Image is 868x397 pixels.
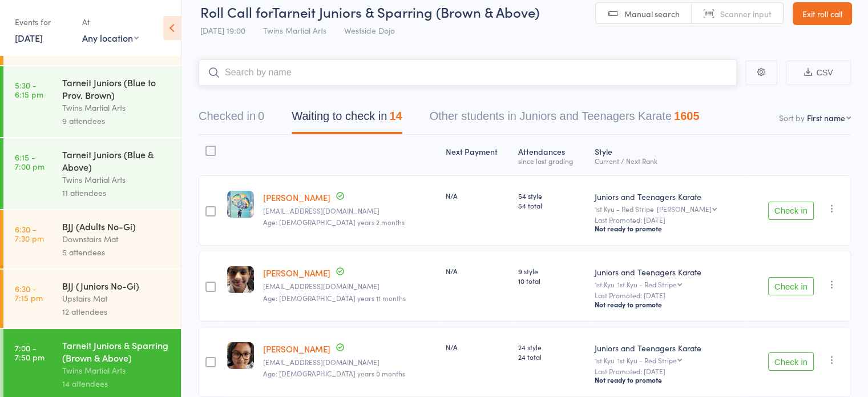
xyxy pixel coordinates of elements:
[292,104,402,134] button: Waiting to check in14
[15,81,43,99] time: 5:30 - 6:15 pm
[594,205,742,212] div: 1st Kyu - Red Stripe
[441,140,514,170] div: Next Payment
[263,282,437,290] small: tanu.mehta@gmail.com
[768,202,814,220] button: Check in
[15,13,71,31] div: Events for
[15,343,45,362] time: 7:00 - 7:50 pm
[594,356,742,364] div: 1st Kyu
[263,343,330,355] a: [PERSON_NAME]
[389,110,402,122] div: 14
[272,2,539,21] span: Tarneit Juniors & Sparring (Brown & Above)
[199,59,737,86] input: Search by name
[263,207,437,215] small: sunilthayil@hotmail.com
[82,31,139,44] div: Any location
[344,25,395,36] span: Westside Dojo
[3,270,181,328] a: 6:30 -7:15 pmBJJ (Juniors No-Gi)Upstairs Mat12 attendees
[617,356,676,364] div: 1st Kyu - Red Stripe
[590,140,746,170] div: Style
[779,112,805,123] label: Sort by
[518,352,585,362] span: 24 total
[594,375,742,384] div: Not ready to promote
[720,8,772,19] span: Scanner input
[62,101,171,114] div: Twins Martial Arts
[62,76,171,101] div: Tarneit Juniors (Blue to Prov. Brown)
[263,25,326,36] span: Twins Martial Arts
[518,276,585,286] span: 10 total
[62,292,171,305] div: Upstairs Mat
[263,191,330,203] a: [PERSON_NAME]
[227,342,254,369] img: image1615111115.png
[594,224,742,233] div: Not ready to promote
[62,114,171,127] div: 9 attendees
[263,217,405,227] span: Age: [DEMOGRAPHIC_DATA] years 2 months
[594,342,742,354] div: Juniors and Teenagers Karate
[793,2,852,25] a: Exit roll call
[200,2,272,21] span: Roll Call for
[62,232,171,246] div: Downstairs Mat
[624,8,680,19] span: Manual search
[514,140,590,170] div: Atten­dances
[62,339,171,364] div: Tarneit Juniors & Sparring (Brown & Above)
[62,364,171,377] div: Twins Martial Arts
[62,246,171,259] div: 5 attendees
[82,13,139,31] div: At
[258,110,264,122] div: 0
[263,267,330,279] a: [PERSON_NAME]
[518,200,585,210] span: 54 total
[3,210,181,268] a: 6:30 -7:30 pmBJJ (Adults No-Gi)Downstairs Mat5 attendees
[15,284,43,302] time: 6:30 - 7:15 pm
[62,186,171,199] div: 11 attendees
[594,300,742,309] div: Not ready to promote
[594,367,742,375] small: Last Promoted: [DATE]
[62,148,171,173] div: Tarneit Juniors (Blue & Above)
[594,266,742,278] div: Juniors and Teenagers Karate
[263,358,437,366] small: Prakritiyamas@yahoo.com.au
[62,173,171,186] div: Twins Martial Arts
[15,224,44,243] time: 6:30 - 7:30 pm
[594,191,742,202] div: Juniors and Teenagers Karate
[674,110,700,122] div: 1605
[15,153,45,171] time: 6:15 - 7:00 pm
[3,138,181,209] a: 6:15 -7:00 pmTarneit Juniors (Blue & Above)Twins Martial Arts11 attendees
[62,279,171,292] div: BJJ (Juniors No-Gi)
[62,377,171,390] div: 14 attendees
[3,66,181,137] a: 5:30 -6:15 pmTarneit Juniors (Blue to Prov. Brown)Twins Martial Arts9 attendees
[62,305,171,318] div: 12 attendees
[227,191,254,218] img: image1750154579.png
[594,216,742,224] small: Last Promoted: [DATE]
[768,277,814,295] button: Check in
[518,191,585,200] span: 54 style
[430,104,700,134] button: Other students in Juniors and Teenagers Karate1605
[768,352,814,371] button: Check in
[518,342,585,352] span: 24 style
[263,368,405,378] span: Age: [DEMOGRAPHIC_DATA] years 0 months
[594,291,742,299] small: Last Promoted: [DATE]
[594,157,742,165] div: Current / Next Rank
[199,104,264,134] button: Checked in0
[200,25,245,36] span: [DATE] 19:00
[786,61,851,85] button: CSV
[446,266,509,276] div: N/A
[227,266,254,293] img: image1620807882.png
[446,342,509,352] div: N/A
[807,112,845,123] div: First name
[263,293,406,303] span: Age: [DEMOGRAPHIC_DATA] years 11 months
[446,191,509,200] div: N/A
[518,266,585,276] span: 9 style
[656,205,711,212] div: [PERSON_NAME]
[617,280,676,288] div: 1st Kyu - Red Stripe
[518,157,585,165] div: since last grading
[594,280,742,288] div: 1st Kyu
[62,220,171,232] div: BJJ (Adults No-Gi)
[15,31,43,44] a: [DATE]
